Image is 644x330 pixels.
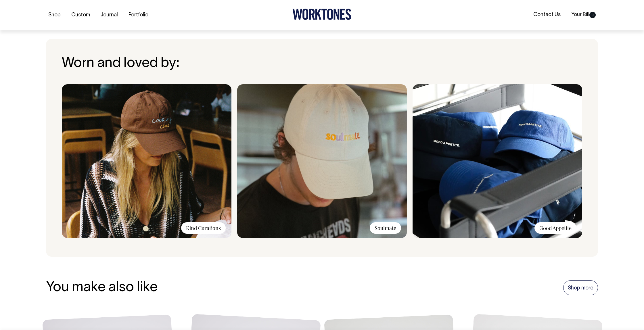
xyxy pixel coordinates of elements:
a: Shop more [563,280,598,295]
img: Good_Appetite-3.jpg [413,84,582,238]
div: Soulmate [370,222,401,234]
div: Kind Curations [181,222,226,234]
h3: Worn and loved by: [62,56,582,71]
img: soulmate-24-feb-49_2_5ce3d91a-9ae9-4c10-8410-01f8affb76c0.jpg [237,84,407,238]
img: KCC.jpg [62,84,231,238]
h3: You make also like [46,280,158,296]
a: Shop [46,10,63,20]
a: Contact Us [531,10,563,20]
div: Good Appetite [534,222,576,234]
a: Portfolio [126,10,151,20]
a: Your Bill0 [569,10,598,20]
a: Custom [69,10,92,20]
span: 0 [589,12,596,18]
a: Journal [98,10,120,20]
